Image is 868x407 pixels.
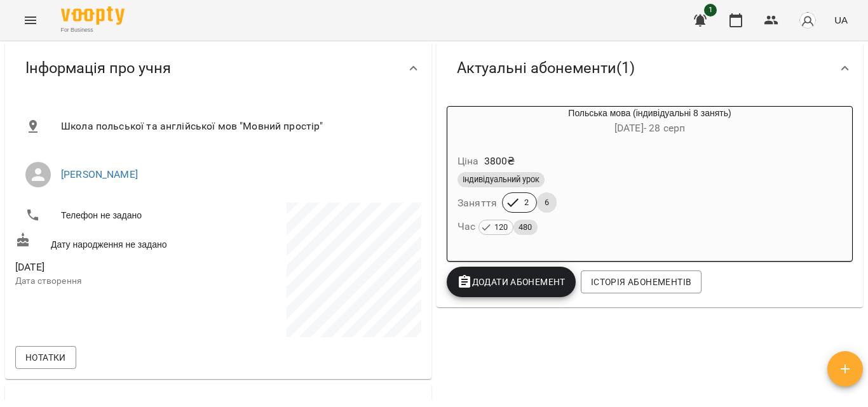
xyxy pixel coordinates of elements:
img: Voopty Logo [61,6,125,25]
h6: Час [458,218,538,236]
button: Польська мова (індивідуальні 8 занять)[DATE]- 28 серпЦіна3800₴Індивідуальний урокЗаняття26Час 120480 [447,107,852,251]
span: Індивідуальний урок [458,174,545,185]
span: Школа польської та англійської мов "Мовний простір" [61,119,411,134]
button: UA [829,8,853,32]
button: Нотатки [15,346,76,369]
span: UA [834,13,848,27]
span: Інформація про учня [25,58,171,78]
img: avatar_s.png [799,11,817,29]
span: 6 [537,197,557,208]
span: 480 [513,220,537,234]
h6: Заняття [458,194,497,212]
div: Польська мова (індивідуальні 8 занять) [447,107,852,137]
span: Нотатки [25,350,66,365]
div: Дату народження не задано [13,230,219,253]
div: Актуальні абонементи(1) [437,36,863,101]
span: 120 [489,220,513,234]
h6: Ціна [458,152,479,170]
span: Актуальні абонементи ( 1 ) [457,58,635,78]
li: Телефон не задано [15,203,216,228]
button: Menu [15,5,46,36]
span: Історія абонементів [591,274,691,290]
div: Інформація про учня [5,36,431,101]
span: 2 [517,197,536,208]
span: Додати Абонемент [457,274,566,290]
p: 3800 ₴ [484,154,515,169]
span: 1 [704,4,717,17]
p: Дата створення [15,275,216,288]
span: For Business [61,26,125,34]
span: [DATE] [15,260,216,275]
span: [DATE] - 28 серп [614,122,685,134]
button: Додати Абонемент [447,267,576,297]
a: [PERSON_NAME] [61,168,138,180]
button: Історія абонементів [581,270,702,293]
